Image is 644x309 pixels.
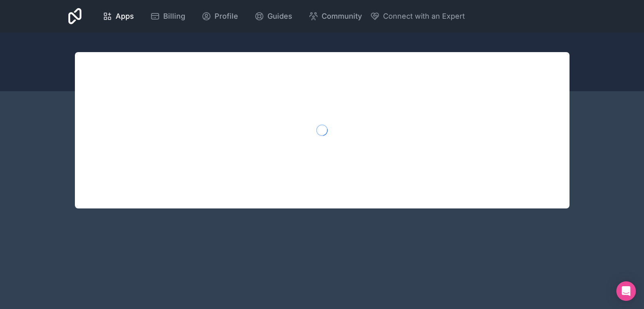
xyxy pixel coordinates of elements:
[96,7,140,25] a: Apps
[370,11,465,22] button: Connect with an Expert
[267,11,292,22] span: Guides
[616,281,636,301] div: Open Intercom Messenger
[144,7,192,25] a: Billing
[248,7,299,25] a: Guides
[322,11,362,22] span: Community
[163,11,185,22] span: Billing
[215,11,238,22] span: Profile
[116,11,134,22] span: Apps
[195,7,245,25] a: Profile
[383,11,465,22] span: Connect with an Expert
[302,7,368,25] a: Community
